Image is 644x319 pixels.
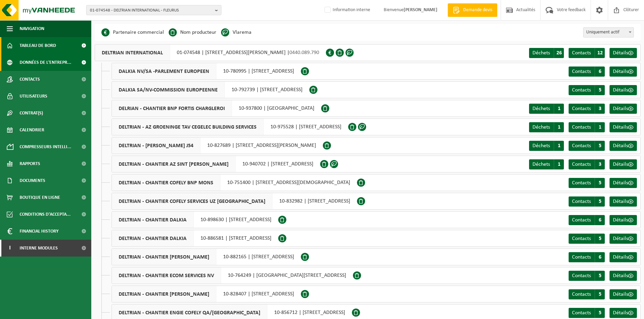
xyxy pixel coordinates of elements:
[112,156,236,172] span: DELTRIAN - CHANTIER AZ SINT [PERSON_NAME]
[112,137,200,154] span: DELTRIAN - [PERSON_NAME] J54
[572,50,591,56] span: Contacts
[323,5,370,15] label: Information interne
[569,178,605,188] a: Contacts 5
[7,240,13,257] span: I
[569,308,605,318] a: Contacts 5
[610,85,637,95] a: Détails
[569,159,605,169] a: Contacts 3
[112,230,278,247] div: 10-886581 | [STREET_ADDRESS]
[112,81,309,98] div: 10-792739 | [STREET_ADDRESS]
[572,273,591,278] span: Contacts
[529,48,564,58] a: Déchets 26
[610,271,637,281] a: Détails
[595,48,605,58] span: 12
[448,3,497,17] a: Demande devis
[112,212,194,228] span: DELTRIAN - CHANTIER DALKIA
[169,27,216,37] li: Nom producteur
[112,100,232,116] span: DELRIAN - CHANTIER BNP FORTIS CHARGLEROI
[112,248,301,265] div: 10-882165 | [STREET_ADDRESS]
[569,67,605,77] a: Contacts 6
[20,54,71,71] span: Données de l'entrepr...
[610,67,637,77] a: Détails
[20,88,47,105] span: Utilisateurs
[112,175,220,191] span: DELTRIAN - CHANTIER COFELY BNP MONS
[20,223,58,240] span: Financial History
[112,63,216,79] span: DALKIA NV/SA -PARLEMENT EUROPEEN
[20,122,44,138] span: Calendrier
[610,104,637,114] a: Détails
[112,137,323,154] div: 10-827689 | [STREET_ADDRESS][PERSON_NAME]
[613,255,628,260] span: Détails
[610,215,637,225] a: Détails
[572,125,591,130] span: Contacts
[101,27,164,37] li: Partenaire commercial
[613,292,628,297] span: Détails
[221,27,252,37] li: Vlarema
[86,5,221,15] button: 01-074548 - DELTRIAN INTERNATIONAL - FLEURUS
[610,252,637,262] a: Détails
[404,7,437,12] strong: [PERSON_NAME]
[20,71,40,88] span: Contacts
[595,215,605,225] span: 6
[613,125,628,130] span: Détails
[569,271,605,281] a: Contacts 5
[112,286,301,302] div: 10-828407 | [STREET_ADDRESS]
[529,104,564,114] a: Déchets 1
[595,234,605,244] span: 5
[532,143,550,149] span: Déchets
[289,50,319,55] span: 0440.089.790
[20,189,60,206] span: Boutique en ligne
[595,85,605,95] span: 5
[572,143,591,149] span: Contacts
[112,82,225,98] span: DALKIA SA/NV-COMMISSION EUROPEENNE
[112,211,278,228] div: 10-898630 | [STREET_ADDRESS]
[613,236,628,241] span: Détails
[572,236,591,241] span: Contacts
[572,87,591,93] span: Contacts
[595,308,605,318] span: 5
[610,308,637,318] a: Détails
[112,156,320,172] div: 10-940702 | [STREET_ADDRESS]
[613,273,628,278] span: Détails
[529,159,564,169] a: Déchets 1
[569,122,605,132] a: Contacts 1
[569,141,605,151] a: Contacts 5
[583,28,634,37] span: Uniquement actif
[112,63,301,80] div: 10-780995 | [STREET_ADDRESS]
[613,69,628,74] span: Détails
[613,143,628,149] span: Détails
[569,289,605,299] a: Contacts 5
[610,234,637,244] a: Détails
[572,162,591,167] span: Contacts
[112,267,353,284] div: 10-764249 | [GEOGRAPHIC_DATA][STREET_ADDRESS]
[569,234,605,244] a: Contacts 5
[95,45,170,61] span: DELTRIAN INTERNATIONAL
[613,106,628,111] span: Détails
[112,174,357,191] div: 10-751400 | [STREET_ADDRESS][DEMOGRAPHIC_DATA]
[112,230,194,246] span: DELTRIAN - CHANTIER DALKIA
[554,159,564,169] span: 1
[595,67,605,77] span: 6
[95,44,326,61] div: 01-074548 | [STREET_ADDRESS][PERSON_NAME] |
[569,85,605,95] a: Contacts 5
[610,289,637,299] a: Détails
[532,162,550,167] span: Déchets
[20,240,58,257] span: Interne modules
[112,193,272,209] span: DELTRIAN - CHANTIER COFELY SERVICES UZ [GEOGRAPHIC_DATA]
[610,48,637,58] a: Détails
[20,105,43,122] span: Contrat(s)
[610,178,637,188] a: Détails
[613,162,628,167] span: Détails
[20,155,40,172] span: Rapports
[595,141,605,151] span: 5
[595,271,605,281] span: 5
[20,20,44,37] span: Navigation
[461,7,494,14] span: Demande devis
[595,289,605,299] span: 5
[572,255,591,260] span: Contacts
[569,48,605,58] a: Contacts 12
[532,106,550,111] span: Déchets
[532,125,550,130] span: Déchets
[569,252,605,262] a: Contacts 6
[20,172,45,189] span: Documents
